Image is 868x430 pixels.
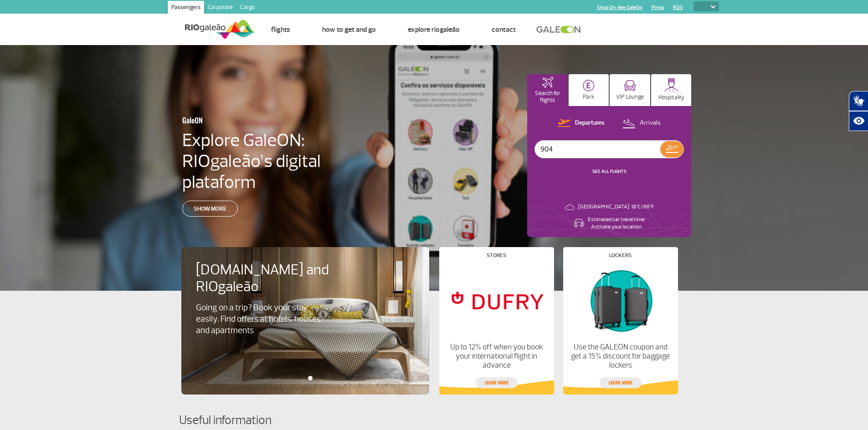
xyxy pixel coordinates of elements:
[196,262,341,295] h4: [DOMAIN_NAME] and RIOgaleão
[182,111,334,130] h3: GaleON
[849,91,868,111] button: Abrir tradutor de língua de sinais.
[652,5,664,10] a: Press
[182,201,238,217] a: Show more
[196,302,325,336] p: Going on a trip? Book your stay easily. Find offers at hotels, houses and apartments
[600,377,642,388] a: Learn more
[182,130,379,192] h4: Explore GaleON: RIOgaleão’s digital plataform
[236,1,258,15] a: Cargo
[204,1,236,15] a: Corporate
[570,265,670,335] img: Lockers
[658,94,684,101] p: Hospitality
[542,77,553,88] img: airplaneHomeActive.svg
[583,80,595,91] img: carParkingHome.svg
[569,74,609,106] button: Park
[673,5,683,10] a: RQS
[610,74,650,106] button: VIP Lounge
[578,203,654,211] p: [GEOGRAPHIC_DATA]: 19°C/66°F
[492,25,516,34] a: Contact
[651,74,692,106] button: Hospitality
[624,80,636,91] img: vipRoom.svg
[447,343,546,370] p: Up to 12% off when you book your international flight in advance
[535,141,660,158] input: Flight, city or airline
[555,117,607,129] button: Departures
[640,119,661,127] p: Arrivals
[570,343,670,370] p: Use the GALEON coupon and get a 15% discount for baggage lockers
[583,94,595,101] p: Park
[597,5,642,10] a: Shop On-line GaleOn
[849,91,868,131] div: Plugin de acessibilidade da Hand Talk.
[527,74,568,106] button: Search for flights
[588,216,645,231] p: Estimated car travel time: Activate your location
[620,117,663,129] button: Arrivals
[196,262,415,336] a: [DOMAIN_NAME] and RIOgaleãoGoing on a trip? Book your stay easily. Find offers at hotels, houses ...
[590,168,629,175] button: SEE ALL FLIGHTS
[476,377,518,388] a: Learn more
[179,412,689,429] h4: Useful information
[408,25,460,34] a: Explore RIOgaleão
[487,253,506,258] h4: Stores
[447,265,546,335] img: Stores
[664,78,678,92] img: hospitality.svg
[168,1,204,15] a: Passengers
[592,168,627,174] a: SEE ALL FLIGHTS
[532,90,563,104] p: Search for flights
[575,119,605,127] p: Departures
[609,253,632,258] h4: Lockers
[849,111,868,131] button: Abrir recursos assistivos.
[322,25,376,34] a: How to get and go
[271,25,290,34] a: Flights
[616,94,644,101] p: VIP Lounge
